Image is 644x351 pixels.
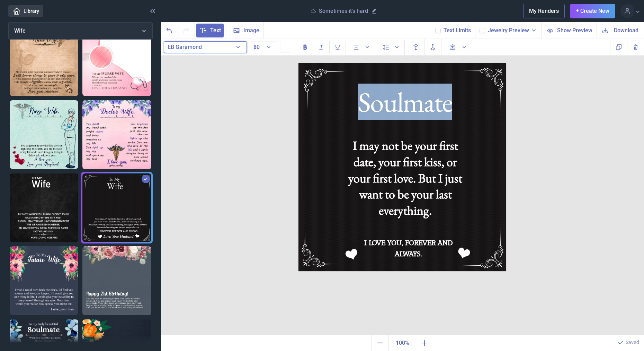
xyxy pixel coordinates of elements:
img: To my Future Wife [10,246,78,315]
div: I LOVE YOU, FOREVER AND ALWAYS. [352,238,464,251]
span: Image [243,26,259,35]
button: Text Limits [444,26,471,35]
img: Sometimes it's hard [82,173,151,242]
span: 80 [253,44,260,50]
img: To my beautiful [10,27,78,96]
span: Wife [14,27,26,34]
span: Show Preview [557,26,592,34]
button: Spacing [378,40,405,55]
div: I may not be your first date, your first kiss, or your first love. But I just want to be your las... [342,138,469,174]
button: EB Garamond [164,41,247,53]
button: Underline [330,41,346,53]
button: Copy [610,39,627,55]
img: Nurse Wife [10,100,78,169]
img: Happy 21st Birthday [82,246,151,315]
a: Library [8,5,43,17]
button: Show Preview [542,22,597,38]
button: Jewelry Preview [488,26,537,35]
p: Saved [626,339,639,346]
span: EB Garamond [168,44,202,50]
button: Download [597,22,644,38]
span: 100% [390,336,414,350]
img: To my Nurse wife [82,27,151,96]
button: Actual size [388,335,416,351]
button: Image [225,22,264,38]
p: Sometimes it's hard [319,8,368,15]
button: Delete [627,39,644,55]
button: Redo [178,22,195,38]
button: Bold [297,41,313,53]
button: + Create New [570,4,615,18]
button: Zoom in [416,335,433,351]
button: Undo [161,22,178,38]
button: 80 [250,41,277,53]
div: Soulmate [349,88,460,117]
button: Align to page [444,39,472,55]
button: Zoom out [372,335,388,351]
button: Italic [313,41,330,53]
button: Forwards [424,39,441,55]
button: Backwards [408,39,424,55]
img: Doctor wife [82,100,151,169]
span: Jewelry Preview [488,26,529,35]
span: Text [210,26,221,35]
button: My Renders [523,4,565,18]
img: The most wonderful [10,173,78,242]
img: b016.jpg [298,63,506,271]
button: Wife [8,22,153,40]
button: Text [195,22,225,38]
button: Alignment [349,40,375,55]
span: Download [614,26,638,34]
